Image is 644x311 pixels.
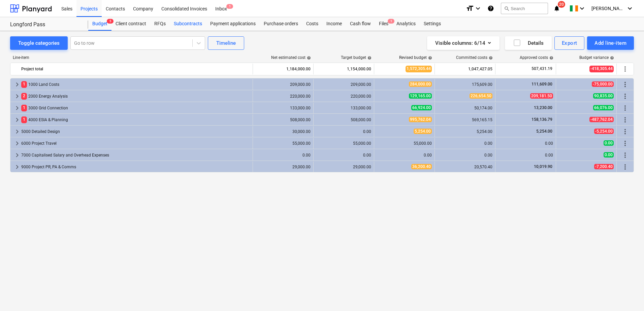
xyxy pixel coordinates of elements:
div: Project total [21,64,250,74]
div: 220,000.00 [316,94,371,99]
span: More actions [621,80,629,89]
i: keyboard_arrow_down [474,4,482,12]
span: More actions [621,92,629,100]
i: Knowledge base [487,4,494,12]
span: 2 [21,93,27,99]
div: 209,000.00 [256,82,311,87]
div: 0.00 [438,153,492,158]
a: Purchase orders [260,17,302,31]
a: Settings [420,17,445,31]
button: Details [505,36,552,50]
span: 5,254.00 [414,129,432,134]
span: 1 [388,19,394,24]
span: 209,181.50 [530,93,553,99]
a: Payment applications [206,17,260,31]
span: More actions [621,116,629,124]
span: 1 [21,105,27,111]
span: More actions [621,139,629,147]
div: 50,174.00 [438,106,492,110]
div: 2000 Energy Analysis [21,91,250,102]
div: 55,000.00 [377,141,432,146]
span: More actions [621,65,629,73]
a: Cash flow [346,17,375,31]
div: 5,254.00 [438,129,492,134]
a: Analytics [392,17,420,31]
span: 10,019.90 [533,164,553,169]
div: 1000 Land Costs [21,79,250,90]
div: 1,184,000.00 [256,64,311,74]
span: 0.00 [604,152,614,158]
button: Export [554,36,585,50]
span: 90,835.00 [593,93,614,99]
a: Income [322,17,346,31]
div: 1,154,000.00 [316,64,371,74]
div: 4000 ESIA & Planning [21,114,250,125]
span: keyboard_arrow_right [13,92,21,100]
button: Search [501,3,548,14]
button: Timeline [208,36,244,50]
div: 0.00 [498,153,553,158]
div: Costs [302,17,322,31]
span: help [427,56,432,60]
span: keyboard_arrow_right [13,116,21,124]
div: 30,000.00 [256,129,311,134]
span: 507,431.19 [531,66,553,72]
div: Details [513,39,544,47]
span: keyboard_arrow_right [13,163,21,171]
div: 508,000.00 [316,117,371,122]
a: Files1 [375,17,392,31]
span: 20 [558,1,565,8]
span: keyboard_arrow_right [13,80,21,89]
div: 20,570.40 [438,165,492,169]
span: -7,200.40 [594,164,614,169]
i: keyboard_arrow_down [626,4,634,12]
a: Subcontracts [170,17,206,31]
div: Approved costs [520,55,553,60]
div: Committed costs [456,55,493,60]
span: 995,762.04 [409,117,432,122]
span: 0.00 [604,140,614,146]
span: 226,654.50 [470,93,492,99]
div: 5000 Detailed Design [21,126,250,137]
button: Toggle categories [10,36,68,50]
div: 569,165.15 [438,117,492,122]
span: search [504,6,509,11]
div: 55,000.00 [316,141,371,146]
span: 36,200.40 [411,164,432,169]
i: notifications [553,4,560,12]
div: 3000 Grid Connection [21,103,250,113]
div: Visible columns : 6/14 [435,39,491,47]
div: Timeline [216,39,236,47]
span: More actions [621,163,629,171]
div: 133,000.00 [256,106,311,110]
span: More actions [621,151,629,159]
div: 7000 Capitalised Salary and Overhead Expenses [21,150,250,161]
div: Revised budget [399,55,432,60]
span: -5,254.00 [594,129,614,134]
i: keyboard_arrow_down [578,4,586,12]
span: More actions [621,128,629,136]
span: keyboard_arrow_right [13,151,21,159]
div: 133,000.00 [316,106,371,110]
span: 5 [107,19,114,24]
span: -418,305.44 [589,66,614,72]
span: 284,000.00 [409,81,432,87]
span: keyboard_arrow_right [13,104,21,112]
span: help [487,56,493,60]
span: 1 [21,81,27,88]
span: 66,924.00 [411,105,432,110]
div: 1,047,427.05 [438,64,492,74]
div: 0.00 [256,153,311,158]
div: Toggle categories [18,39,60,47]
iframe: Chat Widget [610,279,644,311]
div: 0.00 [377,153,432,158]
span: 1 [21,116,27,123]
span: help [305,56,311,60]
span: More actions [621,104,629,112]
div: 220,000.00 [256,94,311,99]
